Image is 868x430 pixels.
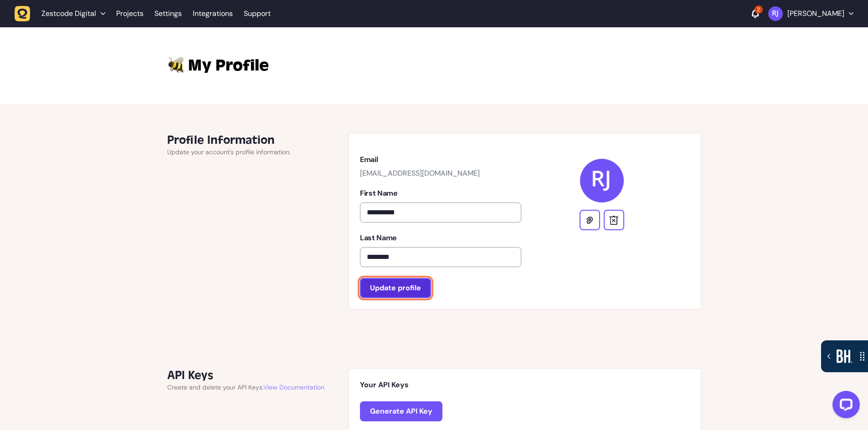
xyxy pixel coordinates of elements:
span: Zestcode Digital [41,9,96,18]
a: Settings [154,5,182,22]
div: 2 [755,5,763,14]
span: First Name [360,188,397,198]
h3: Your API Keys [360,379,689,390]
a: Projects [116,5,144,22]
span: Generate API Key [370,408,432,415]
button: [PERSON_NAME] [768,6,853,21]
span: Email [360,155,378,164]
img: Riki-leigh Jones [580,159,624,202]
h1: My Profile [188,55,701,76]
img: Riki-leigh Jones [768,6,783,21]
p: [PERSON_NAME] [787,9,844,18]
span: Update profile [370,284,421,292]
a: View Documentation [263,383,324,391]
button: Zestcode Digital [15,5,111,22]
p: Create and delete your API Keys. [167,383,324,392]
span: Last Name [360,233,397,243]
iframe: LiveChat chat widget [825,387,863,425]
h3: API Keys [167,368,324,383]
button: Generate API Key [360,401,442,421]
p: [EMAIL_ADDRESS][DOMAIN_NAME] [360,169,521,178]
a: Support [244,9,271,18]
p: Update your account's profile information. [167,147,291,157]
img: setting-img [167,55,185,74]
button: Update profile [360,278,431,298]
h3: Profile Information [167,133,291,147]
a: Integrations [193,5,233,22]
